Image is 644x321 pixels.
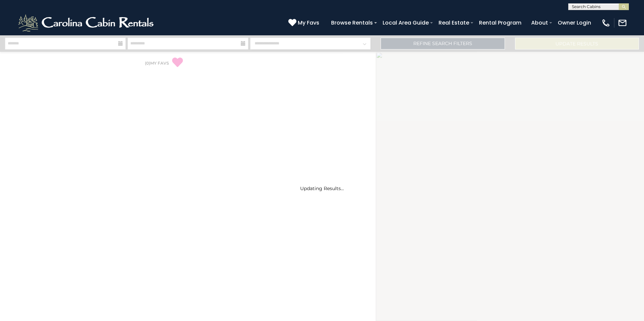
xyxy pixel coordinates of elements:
a: My Favs [288,19,321,27]
img: mail-regular-white.png [618,18,627,28]
a: Browse Rentals [328,17,376,29]
img: White-1-2.png [17,13,157,33]
a: Real Estate [435,17,473,29]
a: Owner Login [554,17,594,29]
span: My Favs [298,19,319,27]
a: Local Area Guide [379,17,432,29]
a: Rental Program [476,17,525,29]
a: About [528,17,551,29]
img: phone-regular-white.png [601,18,611,28]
